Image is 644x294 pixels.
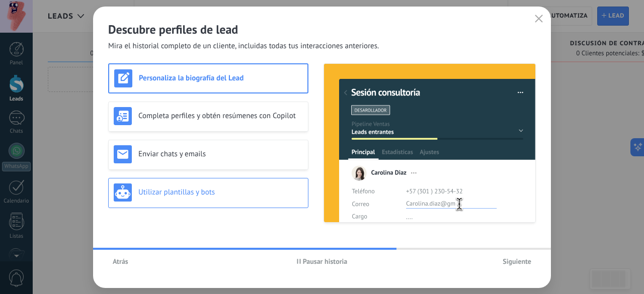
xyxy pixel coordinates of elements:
[108,22,536,37] h2: Descubre perfiles de lead
[503,258,531,265] span: Siguiente
[292,254,352,269] button: Pausar historia
[108,41,379,51] span: Mira el historial completo de un cliente, incluidas todas tus interacciones anteriores.
[303,258,348,265] span: Pausar historia
[138,187,303,197] h3: Utilizar plantillas y bots
[139,73,302,83] h3: Personaliza la biografía del Lead
[138,111,303,121] h3: Completa perfiles y obtén resúmenes con Copilot
[138,149,303,159] h3: Enviar chats y emails
[113,258,128,265] span: Atrás
[108,254,133,269] button: Atrás
[498,254,536,269] button: Siguiente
